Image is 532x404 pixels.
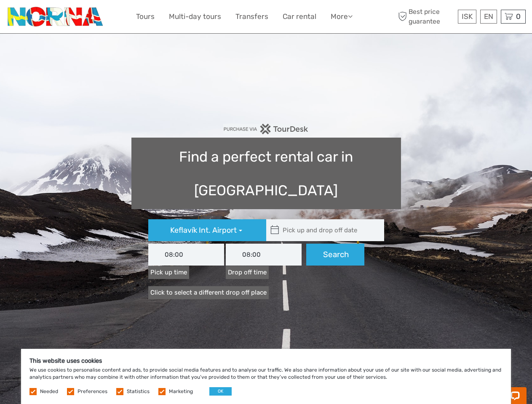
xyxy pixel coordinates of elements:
input: Pick up time [148,244,224,266]
label: Pick up time [148,266,189,279]
button: Search [306,244,364,266]
button: Keflavík Int. Airport [148,219,266,241]
a: Multi-day tours [169,11,221,23]
label: Drop off time [226,266,269,279]
span: 0 [515,12,522,21]
span: Best price guarantee [396,7,456,26]
a: Tours [136,11,155,23]
p: Chat now [12,15,95,21]
label: Marketing [169,388,193,395]
img: PurchaseViaTourDesk.png [223,124,309,134]
label: Statistics [127,388,150,395]
span: Keflavík Int. Airport [170,226,237,235]
div: We use cookies to personalise content and ads, to provide social media features and to analyse ou... [21,349,511,404]
button: Open LiveChat chat widget [97,13,107,23]
h1: Find a perfect rental car in [GEOGRAPHIC_DATA] [131,138,401,209]
a: Click to select a different drop off place [148,286,269,299]
label: Needed [40,388,58,395]
img: 3202-b9b3bc54-fa5a-4c2d-a914-9444aec66679_logo_small.png [6,6,105,27]
input: Drop off time [226,244,302,266]
a: Transfers [235,11,268,23]
div: EN [480,10,497,24]
span: ISK [462,12,473,21]
a: Car rental [283,11,316,23]
button: OK [209,387,232,396]
a: More [331,11,353,23]
label: Preferences [78,388,107,395]
input: Pick up and drop off date [266,219,380,241]
h5: This website uses cookies [29,357,503,364]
